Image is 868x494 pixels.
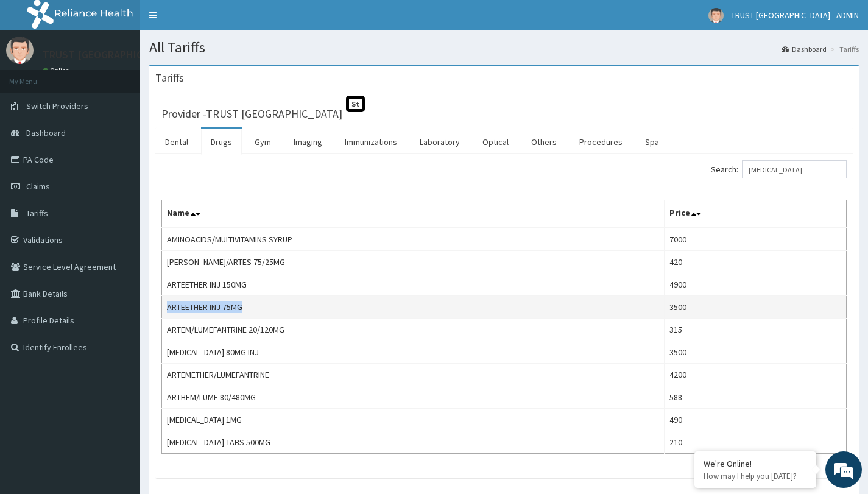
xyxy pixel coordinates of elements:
[245,129,281,155] a: Gym
[26,181,50,192] span: Claims
[664,341,847,364] td: 3500
[162,364,665,386] td: ARTEMETHER/LUMEFANTRINE
[711,160,847,178] label: Search:
[664,273,847,296] td: 4900
[162,319,665,341] td: ARTEM/LUMEFANTRINE 20/120MG
[71,153,168,277] span: We're online!
[664,228,847,251] td: 7000
[155,129,198,155] a: Dental
[704,458,807,469] div: We're Online!
[162,228,665,251] td: AMINOACIDS/MULTIVITAMINS SYRUP
[23,61,49,91] img: d_794563401_company_1708531726252_794563401
[782,44,827,54] a: Dashboard
[346,96,365,112] span: St
[161,108,342,119] h3: Provider - TRUST [GEOGRAPHIC_DATA]
[162,296,665,319] td: ARTEETHER INJ 75MG
[635,129,669,155] a: Spa
[162,341,665,364] td: [MEDICAL_DATA] 80MG INJ
[149,40,859,55] h1: All Tariffs
[284,129,332,155] a: Imaging
[162,409,665,431] td: [MEDICAL_DATA] 1MG
[473,129,518,155] a: Optical
[43,66,72,75] a: Online
[664,409,847,431] td: 490
[664,364,847,386] td: 4200
[731,10,859,21] span: TRUST [GEOGRAPHIC_DATA] - ADMIN
[664,319,847,341] td: 315
[201,129,242,155] a: Drugs
[162,200,665,228] th: Name
[63,68,205,84] div: Chat with us now
[410,129,470,155] a: Laboratory
[162,431,665,454] td: [MEDICAL_DATA] TABS 500MG
[521,129,566,155] a: Others
[708,8,724,23] img: User Image
[6,37,34,64] img: User Image
[664,200,847,228] th: Price
[162,386,665,409] td: ARTHEM/LUME 80/480MG
[155,72,184,83] h3: Tariffs
[828,44,859,54] li: Tariffs
[26,127,66,138] span: Dashboard
[335,129,407,155] a: Immunizations
[742,160,847,178] input: Search:
[43,49,217,60] p: TRUST [GEOGRAPHIC_DATA] - ADMIN
[200,6,229,35] div: Minimize live chat window
[26,101,88,111] span: Switch Providers
[664,431,847,454] td: 210
[26,208,48,219] span: Tariffs
[570,129,632,155] a: Procedures
[162,251,665,273] td: [PERSON_NAME]/ARTES 75/25MG
[664,296,847,319] td: 3500
[664,251,847,273] td: 420
[162,273,665,296] td: ARTEETHER INJ 150MG
[6,333,232,375] textarea: Type your message and hit 'Enter'
[664,386,847,409] td: 588
[704,471,807,481] p: How may I help you today?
